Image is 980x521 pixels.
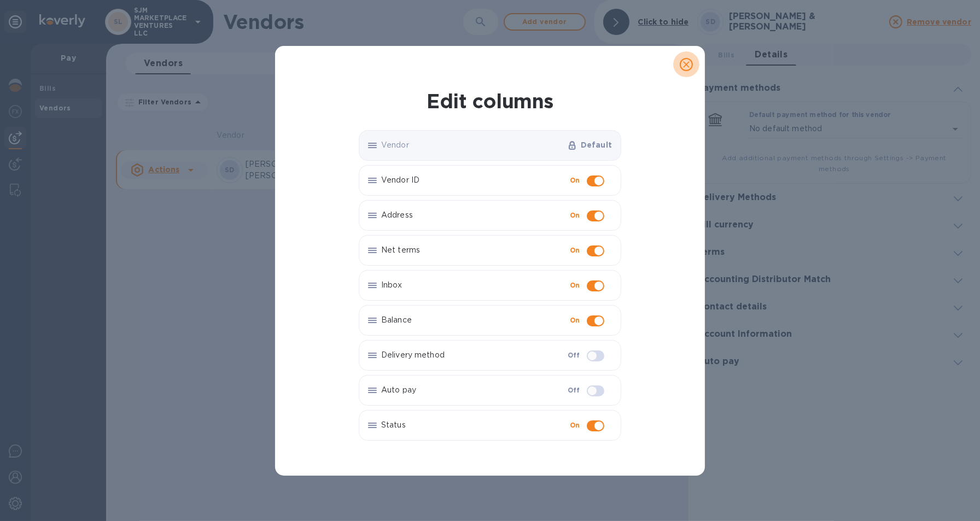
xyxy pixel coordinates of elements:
b: Off [568,351,580,359]
p: Vendor [381,139,563,151]
b: On [570,211,580,219]
b: On [570,176,580,184]
p: Status [381,419,565,431]
b: Off [568,386,580,394]
b: On [570,246,580,254]
button: close [673,51,699,78]
b: On [570,316,580,324]
p: Delivery method [381,349,563,361]
p: Vendor ID [381,174,565,186]
p: Net terms [381,244,565,256]
p: Auto pay [381,384,563,396]
p: Address [381,209,565,221]
b: On [570,281,580,289]
h1: Edit columns [359,90,621,113]
b: On [570,421,580,429]
p: Balance [381,314,565,326]
p: Inbox [381,279,565,291]
p: Default [581,139,612,150]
